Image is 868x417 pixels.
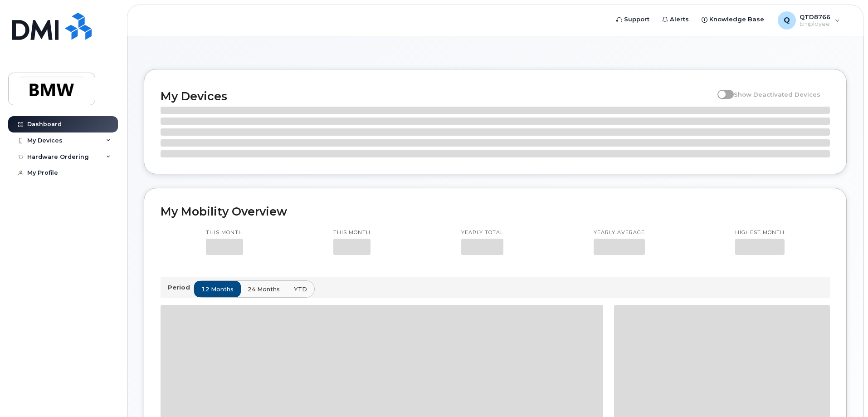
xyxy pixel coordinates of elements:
span: 24 months [248,285,280,294]
p: This month [333,229,371,236]
p: Period [168,283,194,292]
p: Yearly total [461,229,503,236]
span: YTD [294,285,307,294]
p: Yearly average [594,229,645,236]
span: Show Deactivated Devices [734,91,820,98]
input: Show Deactivated Devices [717,86,725,93]
h2: My Mobility Overview [161,205,830,218]
p: Highest month [735,229,785,236]
h2: My Devices [161,89,713,103]
p: This month [206,229,243,236]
